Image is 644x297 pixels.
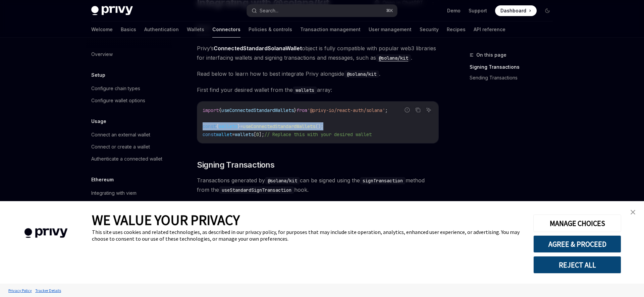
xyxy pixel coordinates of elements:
a: Authentication [144,21,179,38]
span: WE VALUE YOUR PRIVACY [92,211,240,229]
span: { [216,123,219,129]
span: First find your desired wallet from the array: [197,85,439,95]
a: Overview [86,48,172,60]
a: Welcome [91,21,113,38]
span: wallets [219,123,237,129]
code: @solana/kit [376,54,411,62]
a: Support [469,7,487,14]
button: Copy the contents from the code block [414,106,422,114]
a: User management [369,21,412,38]
h5: Setup [91,71,105,79]
a: Recipes [447,21,466,38]
span: wallet [216,131,232,137]
span: [ [254,131,256,137]
button: Report incorrect code [403,106,412,114]
a: Tracker Details [34,285,63,296]
img: close banner [631,210,635,215]
code: @solana/kit [265,177,300,184]
code: useStandardSignTransaction [219,186,294,194]
span: useConnectedStandardWallets [221,107,294,113]
button: Search...⌘K [247,5,397,17]
div: Connect an external wallet [91,131,150,139]
h5: Ethereum [91,176,114,184]
code: @solana/kit [344,70,379,78]
a: Security [420,21,439,38]
span: On this page [476,51,506,59]
a: Integrating with viem [86,187,172,199]
span: const [203,123,216,129]
a: Dashboard [495,5,537,16]
a: Signing Transactions [470,62,558,72]
button: Ask AI [424,106,433,114]
a: Configure wallet options [86,95,172,107]
button: AGREE & PROCEED [533,235,621,253]
a: Basics [121,21,136,38]
span: = [240,123,243,129]
span: ⌘ K [386,8,393,13]
span: '@privy-io/react-auth/solana' [307,107,385,113]
h5: Usage [91,117,106,125]
span: } [237,123,240,129]
a: @solana/kit [376,54,411,61]
span: wallets [235,131,254,137]
a: Policies & controls [249,21,292,38]
span: (); [315,123,323,129]
span: 0 [256,131,259,137]
div: Integrating with viem [91,189,137,197]
a: Integrating with wagmi [86,199,172,211]
a: Wallets [187,21,204,38]
button: MANAGE CHOICES [533,215,621,232]
a: Transaction management [300,21,361,38]
code: signTransaction [360,177,406,184]
strong: ConnectedStandardSolanaWallet [214,45,302,52]
div: Authenticate a connected wallet [91,155,162,163]
span: { [219,107,221,113]
span: const [203,131,216,137]
div: Configure wallet options [91,97,145,105]
span: = [232,131,235,137]
span: useConnectedStandardWallets [243,123,315,129]
span: Read below to learn how to best integrate Privy alongside . [197,69,439,78]
span: // Replace this with your desired wallet [264,131,372,137]
div: Connect or create a wallet [91,143,150,151]
a: Connect an external wallet [86,129,172,141]
a: Authenticate a connected wallet [86,153,172,165]
img: dark logo [91,6,133,15]
a: API reference [474,21,505,38]
div: Configure chain types [91,84,140,93]
a: Connect or create a wallet [86,141,172,153]
a: Configure chain types [86,82,172,95]
code: wallets [293,86,317,94]
span: ; [385,107,388,113]
span: ]; [259,131,264,137]
div: This site uses cookies and related technologies, as described in our privacy policy, for purposes... [92,229,523,242]
div: Overview [91,50,113,58]
span: Privy’s object is fully compatible with popular web3 libraries for interfacing wallets and signin... [197,44,439,62]
span: from [297,107,307,113]
button: REJECT ALL [533,256,621,274]
span: import [203,107,219,113]
a: Privacy Policy [7,285,34,296]
span: } [294,107,297,113]
a: close banner [626,205,640,219]
a: Connectors [212,21,240,38]
span: Signing Transactions [197,160,274,170]
span: Transactions generated by can be signed using the method from the hook. [197,176,439,194]
a: Sending Transactions [470,72,558,83]
img: company logo [10,219,82,248]
span: Dashboard [500,7,526,14]
a: Demo [447,7,461,14]
button: Toggle dark mode [542,5,553,16]
div: Search... [260,7,278,15]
